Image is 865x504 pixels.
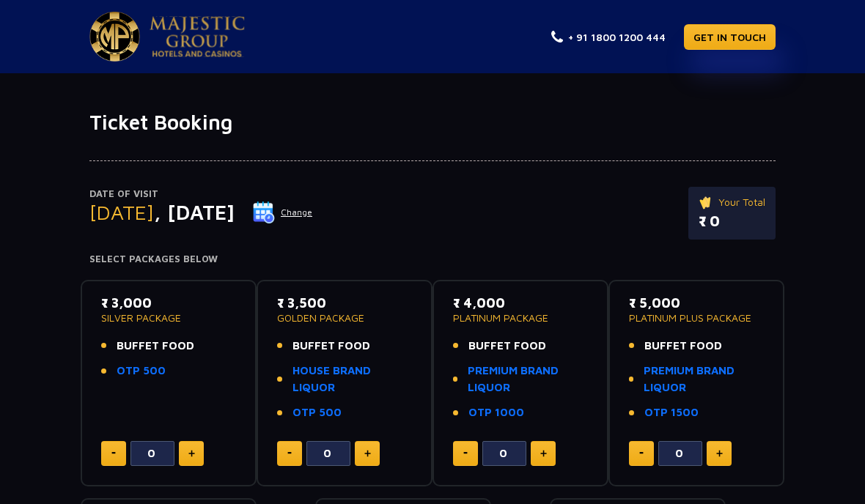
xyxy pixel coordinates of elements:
[292,404,342,421] a: OTP 500
[453,313,588,323] p: PLATINUM PACKAGE
[644,338,722,355] span: BUFFET FOOD
[89,110,776,135] h1: Ticket Booking
[154,200,235,224] span: , [DATE]
[463,452,468,454] img: minus
[287,452,292,454] img: minus
[292,338,370,355] span: BUFFET FOOD
[188,450,195,457] img: plus
[364,450,371,457] img: plus
[468,363,588,396] a: PREMIUM BRAND LIQUOR
[101,293,236,313] p: ₹ 3,000
[111,452,116,454] img: minus
[468,404,524,421] a: OTP 1000
[629,313,764,323] p: PLATINUM PLUS PACKAGE
[540,450,547,457] img: plus
[551,29,666,45] a: + 91 1800 1200 444
[89,187,313,201] p: Date of Visit
[699,194,765,210] p: Your Total
[252,201,313,224] button: Change
[639,452,644,454] img: minus
[644,363,764,396] a: PREMIUM BRAND LIQUOR
[150,16,245,57] img: Majestic Pride
[89,12,140,62] img: Majestic Pride
[101,313,236,323] p: SILVER PACKAGE
[453,293,588,313] p: ₹ 4,000
[629,293,764,313] p: ₹ 5,000
[644,404,699,421] a: OTP 1500
[468,338,546,355] span: BUFFET FOOD
[699,210,765,232] p: ₹ 0
[89,253,776,265] h4: Select Packages Below
[292,363,412,396] a: HOUSE BRAND LIQUOR
[699,194,714,210] img: ticket
[684,24,776,50] a: GET IN TOUCH
[716,450,723,457] img: plus
[277,293,412,313] p: ₹ 3,500
[277,313,412,323] p: GOLDEN PACKAGE
[117,338,194,355] span: BUFFET FOOD
[117,363,166,379] a: OTP 500
[89,200,154,224] span: [DATE]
